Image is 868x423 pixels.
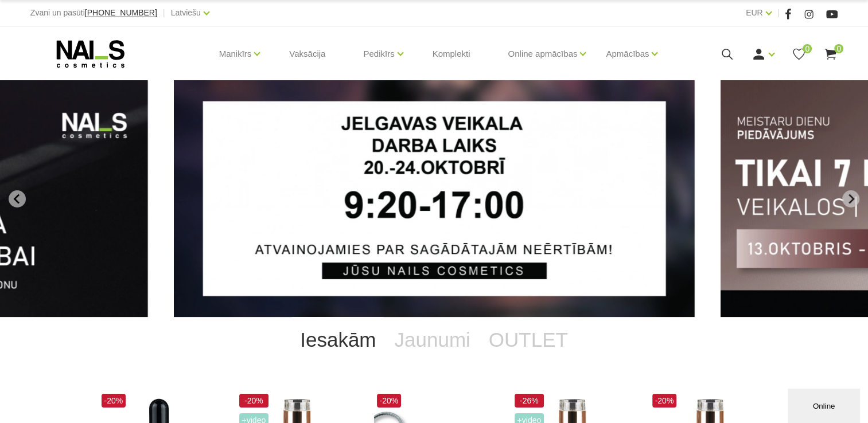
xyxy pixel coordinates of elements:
[102,394,126,408] span: -20%
[746,6,763,19] a: EUR
[823,47,838,61] a: 0
[788,386,862,423] iframe: chat widget
[377,394,402,408] span: -20%
[174,80,695,317] li: 1 of 13
[480,317,577,363] a: OUTLET
[239,394,269,408] span: -20%
[219,31,252,77] a: Manikīrs
[85,9,157,17] a: [PHONE_NUMBER]
[842,190,859,207] button: Next slide
[508,31,577,77] a: Online apmācības
[9,190,26,207] button: Go to last slide
[30,6,157,20] div: Zvani un pasūti
[423,26,480,81] a: Komplekti
[606,31,649,77] a: Apmācības
[652,394,677,408] span: -20%
[291,317,385,363] a: Iesakām
[363,31,394,77] a: Pedikīrs
[803,44,812,53] span: 0
[385,317,479,363] a: Jaunumi
[834,44,843,53] span: 0
[163,6,165,20] span: |
[777,6,780,20] span: |
[171,6,201,19] a: Latviešu
[515,394,544,408] span: -26%
[792,47,806,61] a: 0
[280,26,334,81] a: Vaksācija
